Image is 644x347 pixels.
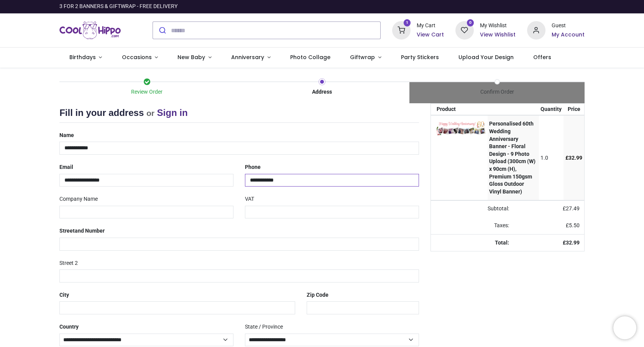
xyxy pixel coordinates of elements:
span: 5.50 [569,222,580,228]
a: Birthdays [59,48,112,68]
a: 1 [392,27,411,33]
span: £ [563,205,580,212]
button: Submit [153,22,171,39]
strong: Total: [495,240,509,246]
a: Sign in [157,107,188,118]
div: Confirm Order [409,88,585,96]
th: Product [431,104,488,115]
label: State / Province [245,321,283,334]
strong: Personalised 60th Wedding Anniversary Banner - Floral Design - 9 Photo Upload (300cm (W) x 90cm (... [489,121,536,194]
img: F2qhP+xcqgveAAAAAElFTkSuQmCC [437,120,486,135]
span: 32.99 [568,155,582,161]
td: Taxes: [431,217,514,234]
a: Occasions [112,48,168,68]
label: Street [59,225,105,238]
a: New Baby [168,48,222,68]
a: View Cart [417,31,444,39]
a: View Wishlist [480,31,516,39]
label: Name [59,129,74,142]
span: £ [565,155,582,161]
span: Upload Your Design [458,53,514,61]
span: Photo Collage [290,53,330,61]
label: Country [59,321,79,334]
label: VAT [245,193,254,206]
div: Address [235,88,410,96]
span: 27.49 [566,205,580,212]
label: Zip Code [307,289,329,302]
span: Offers [533,53,551,61]
a: My Account [552,31,585,39]
span: and Number [75,228,105,234]
td: Subtotal: [431,200,514,217]
span: New Baby [177,53,205,61]
div: Review Order [59,88,235,96]
div: 3 FOR 2 BANNERS & GIFTWRAP - FREE DELIVERY [59,3,177,10]
iframe: Brevo live chat [613,316,636,339]
a: 0 [455,27,474,33]
span: Party Stickers [401,53,439,61]
span: Anniversary [231,53,264,61]
a: Logo of Cool Hippo [59,20,121,41]
div: My Cart [417,22,444,30]
label: City [59,289,69,302]
span: Birthdays [69,53,96,61]
label: Street 2 [59,257,78,270]
th: Price [563,104,584,115]
a: Giftwrap [340,48,391,68]
small: or [146,109,154,117]
div: Guest [552,22,585,30]
a: Anniversary [221,48,280,68]
span: Occasions [122,53,152,61]
sup: 0 [467,19,474,26]
iframe: Customer reviews powered by Trustpilot [424,3,585,10]
div: My Wishlist [480,22,516,30]
label: Phone [245,161,261,174]
div: 1.0 [540,154,562,162]
sup: 1 [404,19,411,26]
img: Cool Hippo [59,20,121,41]
label: Email [59,161,73,174]
span: 32.99 [566,240,580,246]
span: £ [566,222,580,228]
strong: £ [563,240,580,246]
th: Quantity [539,104,564,115]
span: Giftwrap [350,53,375,61]
label: Company Name [59,193,98,206]
span: Fill in your address [59,107,144,118]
